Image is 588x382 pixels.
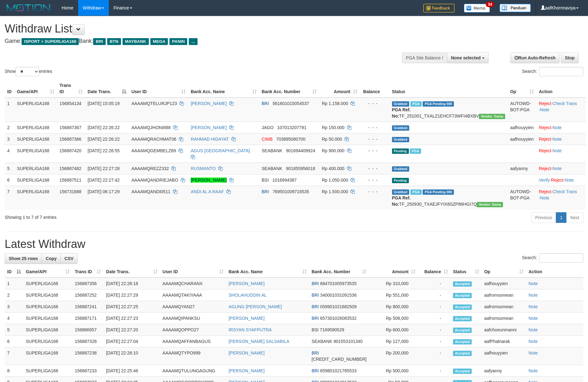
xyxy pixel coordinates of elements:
[286,166,315,171] span: Copy 901855956018 to clipboard
[423,101,454,107] span: PGA Pending
[402,53,447,63] div: PGA Site Balance /
[539,125,551,130] a: Reject
[160,278,226,289] td: AAAAMQCHARANX
[312,327,319,332] span: BSI
[540,107,550,112] a: Note
[360,80,389,98] th: Balance
[551,178,564,183] a: Reject
[226,266,309,278] th: Bank Acc. Name: activate to sort column ascending
[552,148,562,153] a: Note
[536,80,586,98] th: Action
[229,293,267,298] a: SHOLAHUDDIN AL
[59,125,81,130] span: 156887367
[312,339,332,344] span: SEABANK
[369,313,418,324] td: Rp 508,000
[369,365,418,377] td: Rp 500,000
[322,137,342,142] span: Rp 50.000
[23,365,73,377] td: SUPERLIGA168
[5,324,23,336] td: 5
[150,38,168,45] span: MEGA
[362,136,387,142] div: - - -
[5,365,23,377] td: 8
[320,281,357,286] span: Copy 684701005973535 to clipboard
[536,163,586,174] td: ·
[529,293,538,298] a: Note
[392,178,409,183] span: Pending
[479,114,505,119] span: Vendor URL: https://trx31.1velocity.biz
[5,67,52,76] label: Show entries
[510,53,560,63] a: Run Auto-Refresh
[59,166,81,171] span: 156887482
[277,125,306,130] span: Copy 107013207791 to clipboard
[418,347,450,365] td: -
[529,327,538,332] a: Note
[453,328,472,333] span: Accepted
[508,122,536,133] td: aafhouyyien
[5,174,14,186] td: 6
[482,313,526,324] td: aafromsomean
[16,67,39,76] select: Showentries
[93,38,105,45] span: BRI
[418,336,450,347] td: -
[57,80,85,98] th: Trans ID: activate to sort column ascending
[540,195,550,200] a: Note
[59,148,81,153] span: 156887420
[418,324,450,336] td: -
[312,350,319,355] span: BRI
[482,365,526,377] td: aafyanny
[410,189,421,195] span: Marked by aafromsomean
[229,304,282,309] a: AGUNG [PERSON_NAME]
[229,316,264,321] a: [PERSON_NAME]
[262,178,269,183] span: BSI
[320,293,357,298] span: Copy 340001031091536 to clipboard
[529,368,538,373] a: Note
[131,125,170,130] span: AAAAMQJHONI888
[191,125,227,130] a: [PERSON_NAME]
[312,368,319,373] span: BRI
[362,148,387,154] div: - - -
[320,327,344,332] span: Copy 7169590529 to clipboard
[103,278,160,289] td: [DATE] 22:28:18
[552,137,562,142] a: Note
[286,148,315,153] span: Copy 901694409924 to clipboard
[5,347,23,365] td: 7
[59,189,81,194] span: 156731688
[450,266,482,278] th: Status: activate to sort column ascending
[410,148,421,154] span: Marked by aafromsomean
[5,238,583,250] h1: Latest Withdraw
[14,80,57,98] th: Game/API: activate to sort column ascending
[229,368,264,373] a: [PERSON_NAME]
[88,148,119,153] span: [DATE] 22:26:55
[486,2,494,7] span: 34
[88,189,119,194] span: [DATE] 06:17:29
[482,347,526,365] td: aafhouyyien
[131,189,170,194] span: AAAAMQANDI0511
[447,53,489,63] button: None selected
[103,365,160,377] td: [DATE] 22:25:46
[9,256,38,261] span: Show 25 rows
[262,166,282,171] span: SEABANK
[5,313,23,324] td: 4
[453,351,472,356] span: Accepted
[508,133,536,145] td: aafhouyyien
[23,289,73,301] td: SUPERLIGA168
[453,316,472,321] span: Accepted
[103,289,160,301] td: [DATE] 22:27:29
[103,301,160,313] td: [DATE] 22:27:25
[59,178,81,183] span: 156887511
[529,350,538,355] a: Note
[319,80,360,98] th: Amount: activate to sort column ascending
[262,137,273,142] span: CIMB
[72,336,103,347] td: 156887328
[536,145,586,163] td: ·
[482,278,526,289] td: aafhouyyien
[5,253,42,264] a: Show 25 rows
[191,166,216,171] a: RUSMANTO
[369,289,418,301] td: Rp 551,000
[5,336,23,347] td: 6
[334,339,363,344] span: Copy 901553101340 to clipboard
[160,266,226,278] th: User ID: activate to sort column ascending
[88,178,119,183] span: [DATE] 22:27:42
[276,137,305,142] span: Copy 703895080700 to clipboard
[322,148,344,153] span: Rp 900.000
